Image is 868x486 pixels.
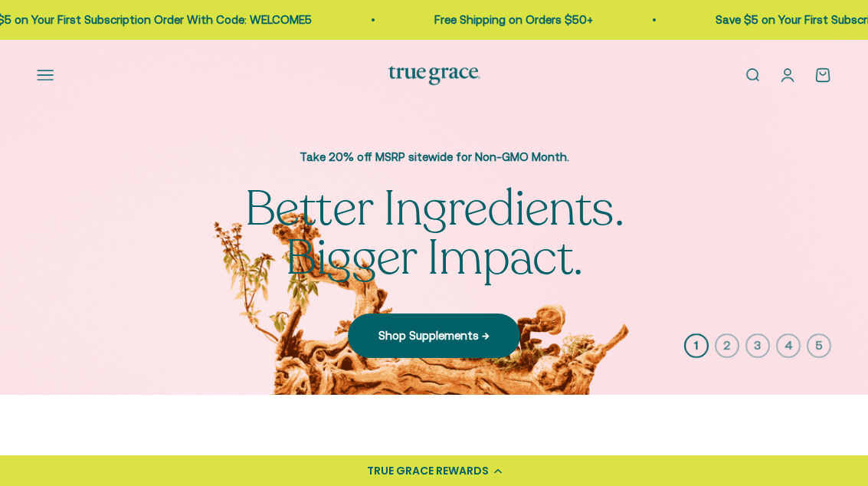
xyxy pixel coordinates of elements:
div: TRUE GRACE REWARDS [367,463,489,479]
button: 4 [776,333,801,358]
button: 2 [715,333,739,358]
a: Free Shipping on Orders $50+ [427,13,586,26]
button: 1 [684,333,709,358]
split-lines: Better Ingredients. Bigger Impact. [244,176,624,291]
button: 5 [807,333,831,358]
p: Take 20% off MSRP sitewide for Non-GMO Month. [182,148,687,166]
a: Shop Supplements → [348,314,520,358]
button: 3 [745,333,770,358]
